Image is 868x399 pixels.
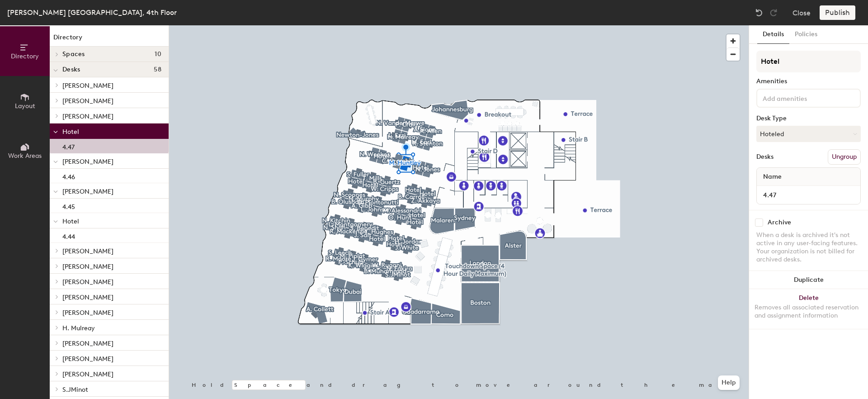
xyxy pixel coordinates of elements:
[62,230,75,241] p: 4.44
[756,78,861,85] div: Amenities
[828,149,861,165] button: Ungroup
[62,340,113,347] span: [PERSON_NAME]
[761,92,842,103] input: Add amenities
[50,33,169,47] h1: Directory
[62,188,113,195] span: [PERSON_NAME]
[62,263,113,271] span: [PERSON_NAME]
[8,152,42,160] span: Work Areas
[62,82,113,90] span: [PERSON_NAME]
[62,294,113,301] span: [PERSON_NAME]
[756,231,861,264] div: When a desk is archived it's not active in any user-facing features. Your organization is not bil...
[755,8,764,17] img: Undo
[154,66,161,73] span: 58
[749,271,868,289] button: Duplicate
[62,158,113,166] span: [PERSON_NAME]
[62,278,113,286] span: [PERSON_NAME]
[7,7,177,18] div: [PERSON_NAME] [GEOGRAPHIC_DATA], 4th Floor
[62,370,113,378] span: [PERSON_NAME]
[769,8,778,17] img: Redo
[756,153,774,161] div: Desks
[62,51,85,58] span: Spaces
[62,66,80,73] span: Desks
[756,115,861,122] div: Desk Type
[62,355,113,363] span: [PERSON_NAME]
[789,25,823,44] button: Policies
[62,141,75,151] p: 4.47
[62,386,88,394] span: S.JMinot
[62,309,113,317] span: [PERSON_NAME]
[755,304,863,320] div: Removes all associated reservation and assignment information
[768,219,791,226] div: Archive
[749,289,868,329] button: DeleteRemoves all associated reservation and assignment information
[62,171,75,181] p: 4.46
[718,375,740,390] button: Help
[62,128,79,136] span: Hotel
[15,102,35,110] span: Layout
[756,126,861,142] button: Hoteled
[62,113,113,120] span: [PERSON_NAME]
[155,51,161,58] span: 10
[759,189,859,201] input: Unnamed desk
[757,25,789,44] button: Details
[11,52,39,60] span: Directory
[62,97,113,105] span: [PERSON_NAME]
[62,247,113,255] span: [PERSON_NAME]
[62,200,75,211] p: 4.45
[759,169,786,185] span: Name
[62,218,79,225] span: Hotel
[793,5,811,20] button: Close
[62,324,95,332] span: H. Mulreay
